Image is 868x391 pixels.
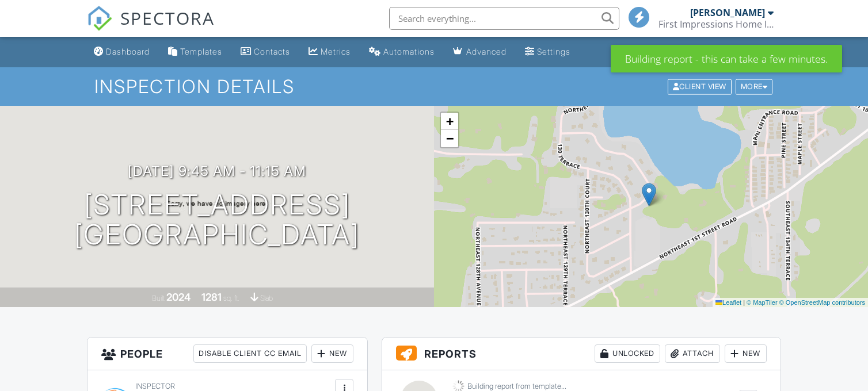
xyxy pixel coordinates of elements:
div: More [736,79,773,94]
span: SPECTORA [120,6,215,30]
div: New [725,344,767,363]
span: slab [260,294,273,302]
a: Leaflet [715,299,741,306]
a: Zoom in [441,113,458,130]
span: Inspector [135,382,175,390]
div: Client View [668,79,732,94]
a: © OpenStreetMap contributors [779,299,865,306]
div: 2024 [166,291,191,303]
a: Contacts [236,41,295,63]
div: First Impressions Home Inspections, LLC [658,18,774,30]
div: Advanced [466,47,507,56]
div: Attach [665,344,720,363]
a: © MapTiler [747,299,778,306]
a: Client View [667,82,734,90]
a: Automations (Basic) [364,41,439,63]
div: Unlocked [595,344,660,363]
div: Dashboard [106,47,150,56]
a: Advanced [448,41,511,63]
h1: [STREET_ADDRESS] [GEOGRAPHIC_DATA] [74,190,360,251]
h3: People [87,338,368,370]
div: Metrics [321,47,351,56]
div: Building report from template... [467,382,566,391]
span: − [446,131,454,145]
span: + [446,114,454,128]
img: The Best Home Inspection Software - Spectora [87,6,112,31]
div: Settings [537,47,570,56]
h3: Reports [382,338,781,370]
div: Automations [383,47,435,56]
a: Metrics [304,41,355,63]
div: New [311,344,353,363]
div: Templates [180,47,222,56]
a: Dashboard [89,41,154,63]
a: SPECTORA [87,16,215,40]
div: Building report - this can take a few minutes. [611,45,842,72]
span: Built [152,294,165,302]
a: Zoom out [441,130,458,147]
div: Contacts [254,47,290,56]
h3: [DATE] 9:45 am - 11:15 am [128,163,306,179]
div: Disable Client CC Email [193,344,307,363]
div: [PERSON_NAME] [690,7,765,18]
span: sq. ft. [223,294,239,302]
input: Search everything... [389,7,619,30]
span: | [743,299,745,306]
h1: Inspection Details [94,76,774,97]
img: Marker [642,183,656,206]
div: 1281 [201,291,222,303]
a: Settings [520,41,575,63]
a: Templates [163,41,227,63]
